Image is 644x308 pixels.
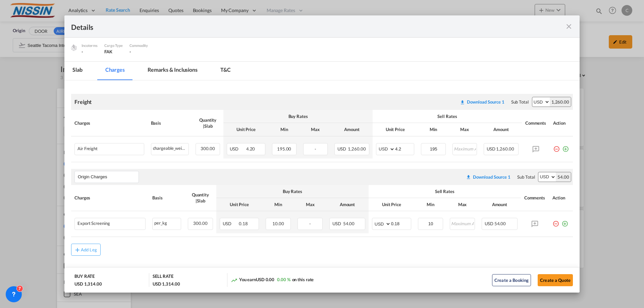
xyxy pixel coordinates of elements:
input: Minimum Amount [422,143,445,153]
th: Min [262,198,294,211]
div: Charges [74,195,146,201]
md-icon: icon-plus-circle-outline green-400-fg [562,143,569,150]
div: Sell Rates [372,188,518,194]
div: Buy Rates [220,188,365,194]
span: USD [230,146,245,151]
input: 0.18 [391,218,411,228]
span: - [315,146,316,151]
th: Comments [521,185,549,211]
th: Min [269,123,300,136]
span: USD [485,221,493,226]
div: Download Source 1 [467,99,504,105]
md-icon: icon-trending-up [231,277,237,284]
div: chargeable_weight [151,143,189,152]
span: USD [223,221,238,226]
md-tab-item: Charges [97,62,133,80]
div: Sub Total [517,174,535,180]
md-pagination-wrapper: Use the left and right arrow keys to navigate between tabs [64,62,246,80]
th: Amount [326,198,369,211]
span: 0.00 % [277,277,290,282]
div: 54.00 [556,172,571,182]
span: 195.00 [277,146,291,151]
th: Min [415,198,446,211]
div: Cargo Type [104,43,123,49]
div: Commodity [129,43,148,49]
th: Max [446,198,478,211]
th: Action [550,110,573,136]
span: USD [487,146,495,151]
div: Sub Total [511,99,529,105]
span: USD [332,221,342,226]
span: 0.18 [239,221,248,226]
span: 300.00 [201,146,215,151]
div: Charges [74,120,144,126]
th: Comments [522,110,550,136]
th: Amount [331,123,373,136]
md-dialog: Port of ... [64,15,580,293]
span: 300.00 [193,221,207,226]
th: Amount [478,198,521,211]
div: Basis [151,120,189,126]
div: BUY RATE [74,273,95,281]
div: Download original source rate sheet [466,174,511,180]
div: 1,260.00 [550,97,571,107]
div: Download original source rate sheet [463,174,514,180]
img: cargo.png [70,44,77,51]
md-icon: icon-close fg-AAA8AD m-0 cursor [565,22,573,30]
span: 1,260.00 [496,146,514,151]
div: USD 1,314.00 [74,281,102,287]
div: Details [71,22,523,30]
div: Buy Rates [227,113,369,119]
input: 4.2 [395,143,414,153]
th: Max [300,123,331,136]
div: Download original source rate sheet [460,99,504,105]
th: Amount [480,123,522,136]
div: Download Source 1 [473,174,511,180]
button: Create a Quote [538,274,573,286]
div: Basis [152,195,181,201]
th: Unit Price [216,198,262,211]
button: Download original source rate sheet [457,96,508,108]
md-icon: icon-plus-circle-outline green-400-fg [561,218,568,225]
input: Minimum Amount [419,218,443,228]
div: Air Freight [77,146,98,151]
th: Unit Price [223,123,268,136]
md-icon: icon-minus-circle-outline red-400-fg pt-7 [552,218,559,225]
span: 10.00 [272,221,284,226]
md-tab-item: Slab [64,62,91,80]
span: - [309,221,311,226]
span: 4.20 [246,146,255,151]
span: USD 0.00 [256,277,274,282]
md-icon: icon-download [460,100,465,105]
input: Maximum Amount [453,143,477,153]
input: Leg Name [78,172,139,182]
input: Maximum Amount [450,218,475,228]
button: Download original source rate sheet [463,171,514,183]
span: 54.00 [343,221,355,226]
div: USD 1,314.00 [153,281,180,287]
span: 54.00 [494,221,506,226]
th: Min [418,123,449,136]
md-icon: icon-minus-circle-outline red-400-fg pt-7 [553,143,560,150]
span: - [129,49,131,54]
div: Download original source rate sheet [457,99,508,105]
div: Incoterms [82,43,98,49]
md-icon: icon-download [466,174,471,180]
md-tab-item: T&C [212,62,239,80]
th: Max [449,123,480,136]
div: Freight [74,98,92,106]
div: per_kg [153,218,181,227]
div: You earn on this rate [231,276,314,284]
div: SELL RATE [153,273,173,281]
button: Add Leg [71,244,101,256]
div: FAK [104,49,123,55]
th: Max [294,198,326,211]
div: Sell Rates [376,113,519,119]
div: - [82,49,98,55]
th: Unit Price [369,198,415,211]
th: Action [549,185,573,211]
div: Add Leg [81,248,97,252]
span: USD [337,146,347,151]
div: Export Screening [77,221,110,226]
md-icon: icon-plus md-link-fg s20 [74,246,81,253]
